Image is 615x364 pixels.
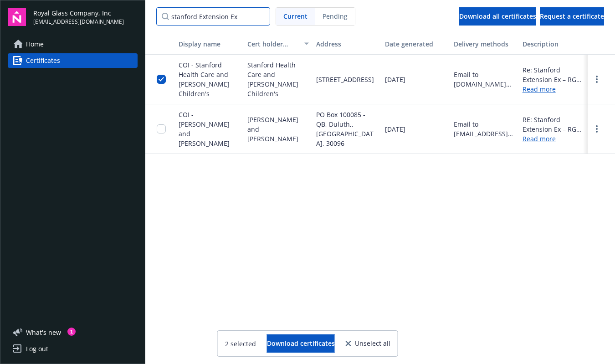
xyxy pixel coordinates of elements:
div: Re: Stanford Extension Ex – RGC Job #240018; POD E - Extension - General Bed Renovation 570000049... [523,65,584,84]
div: Log out [26,342,48,356]
div: 1 [67,328,76,336]
span: Unselect all [355,340,390,347]
button: Address [313,33,381,55]
input: Toggle Row Selected [157,75,166,84]
button: Cert holder name [244,33,313,55]
span: [STREET_ADDRESS] [316,75,374,84]
a: Read more [523,134,584,144]
img: navigator-logo.svg [8,8,26,26]
div: RE: Stanford Extension Ex – RGC Job #240018 - Reference Number: 16078503 *OCIP Project - Coverage... [523,115,584,134]
span: [EMAIL_ADDRESS][DOMAIN_NAME] [33,18,124,26]
div: Date generated [385,39,446,49]
div: Address [316,39,378,49]
button: Download certificates [267,334,335,353]
a: Certificates [8,53,138,68]
div: Delivery methods [454,39,515,49]
span: Request a certificate [540,12,604,21]
input: Filter certificates... [156,7,270,26]
div: Description [523,39,584,49]
div: Display name [179,39,240,49]
span: Download certificates [267,339,335,348]
a: Home [8,37,138,51]
span: Pending [323,11,348,21]
span: [PERSON_NAME] and [PERSON_NAME] [247,115,309,144]
span: COI - Stanford Health Care and [PERSON_NAME] Children's [179,61,230,98]
a: Read more [523,84,584,94]
span: Pending [315,8,355,25]
span: [DATE] [385,75,405,84]
button: Delivery methods [450,33,519,55]
span: Home [26,37,44,51]
span: Stanford Health Care and [PERSON_NAME] Children's [247,60,309,98]
span: 2 selected [225,339,256,349]
span: Current [283,11,307,21]
a: more [591,123,602,134]
button: Date generated [381,33,450,55]
div: Download all certificates [459,8,536,25]
span: Certificates [26,53,60,68]
button: Unselect all [346,334,390,353]
div: Email to [EMAIL_ADDRESS][DOMAIN_NAME] [454,119,515,138]
button: What's new1 [8,328,76,337]
button: Request a certificate [540,7,604,26]
span: PO Box 100085 - QB, Duluth,, [GEOGRAPHIC_DATA], 30096 [316,110,378,148]
a: more [591,74,602,85]
div: Email to [DOMAIN_NAME][EMAIL_ADDRESS][DOMAIN_NAME] [454,70,515,89]
span: COI - [PERSON_NAME] and [PERSON_NAME] [179,110,230,148]
button: Display name [175,33,244,55]
span: Royal Glass Company, Inc [33,8,124,18]
button: Royal Glass Company, Inc[EMAIL_ADDRESS][DOMAIN_NAME] [33,8,138,26]
span: What ' s new [26,328,61,337]
button: Download all certificates [459,7,536,26]
div: Cert holder name [247,39,299,49]
button: Description [519,33,588,55]
input: Toggle Row Selected [157,124,166,133]
span: [DATE] [385,124,405,134]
